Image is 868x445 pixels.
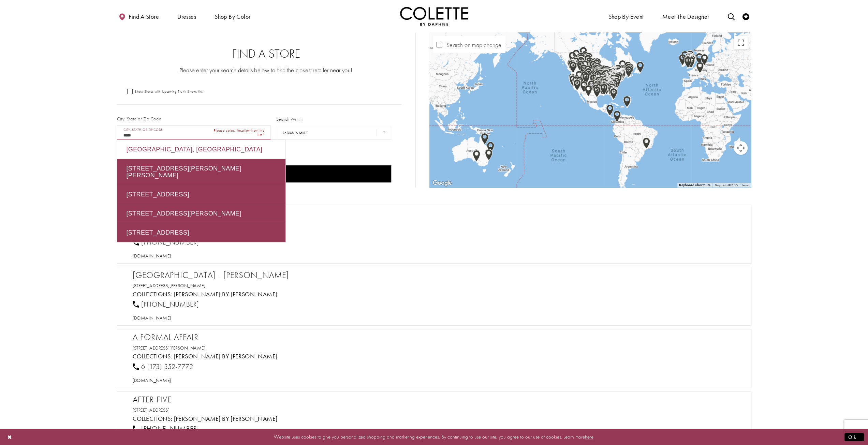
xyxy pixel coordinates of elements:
span: Dresses [177,13,196,20]
div: [STREET_ADDRESS][PERSON_NAME] [117,204,285,223]
a: Opens in new tab [133,407,170,413]
span: Dresses [176,7,198,26]
h2: A Formal Affair [133,332,742,342]
span: Map data ©2025 [715,183,738,187]
div: [STREET_ADDRESS] [117,185,285,204]
span: [PHONE_NUMBER] [141,238,199,247]
span: Shop By Event [606,7,645,26]
img: Colette by Daphne [400,7,468,26]
a: [PHONE_NUMBER] [133,238,199,247]
a: Opens in new tab [133,253,171,259]
h2: Gipper Prom [133,208,742,218]
img: Google [431,179,454,188]
span: [DOMAIN_NAME] [133,377,171,383]
label: Search Within [276,116,303,122]
div: [STREET_ADDRESS][PERSON_NAME][PERSON_NAME] [117,159,285,185]
input: City, State, or ZIP Code [117,125,271,140]
span: Collections: [133,290,173,298]
span: 6 (173) 352-7772 [141,362,193,371]
button: Close Dialog [4,431,16,443]
a: Visit Colette by Daphne page - Opens in new tab [174,415,278,422]
a: Opens in new tab [133,282,206,288]
a: Check Wishlist [741,7,751,26]
a: Opens in new tab [133,345,206,351]
a: Opens in new tab [133,315,171,321]
h2: [GEOGRAPHIC_DATA] - [PERSON_NAME] [133,270,742,280]
h2: After Five [133,395,742,405]
a: Toggle search [726,7,736,26]
div: [GEOGRAPHIC_DATA], [GEOGRAPHIC_DATA] [117,140,285,159]
p: Please enter your search details below to find the closest retailer near you! [131,66,401,74]
p: Website uses cookies to give you personalized shopping and marketing experiences. By continuing t... [49,432,819,442]
a: Terms (opens in new tab) [742,183,749,187]
a: Visit Colette by Daphne page - Opens in new tab [174,290,278,298]
a: [PHONE_NUMBER] [133,424,199,433]
span: [DOMAIN_NAME] [133,253,171,259]
button: Submit Dialog [844,433,864,441]
span: [PHONE_NUMBER] [141,424,199,433]
div: Map with store locations [429,32,751,188]
span: [DOMAIN_NAME] [133,315,171,321]
span: Shop by color [215,13,250,20]
span: Shop by color [213,7,252,26]
a: here [585,433,593,440]
div: [STREET_ADDRESS] [117,223,285,242]
span: Collections: [133,415,173,422]
button: Keyboard shortcuts [679,183,710,188]
span: Shop By Event [608,13,644,20]
select: Radius In Miles [276,126,391,140]
button: Map camera controls [734,141,748,155]
span: Collections: [133,352,173,360]
a: 6 (173) 352-7772 [133,362,193,371]
span: Meet the designer [662,13,709,20]
label: City, State or Zip Code [117,115,162,122]
a: [PHONE_NUMBER] [133,300,199,309]
a: Meet the designer [661,7,711,26]
button: Toggle fullscreen view [734,36,748,49]
h2: Find a Store [131,47,401,61]
a: Open this area in Google Maps (opens a new window) [431,179,454,188]
a: Opens in new tab [133,377,171,383]
a: Find a store [117,7,161,26]
span: Find a store [129,13,159,20]
a: Visit Colette by Daphne page - Opens in new tab [174,352,278,360]
a: Visit Home Page [400,7,468,26]
span: [PHONE_NUMBER] [141,300,199,309]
